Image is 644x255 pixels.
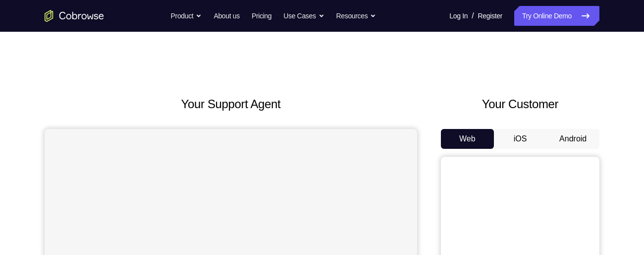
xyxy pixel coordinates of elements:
[214,6,239,26] a: About us
[494,129,547,149] button: iOS
[171,6,202,26] button: Product
[252,6,271,26] a: Pricing
[45,95,417,113] h2: Your Support Agent
[45,10,104,22] a: Go to the home page
[441,129,494,149] button: Web
[546,129,599,149] button: Android
[449,6,468,26] a: Log In
[283,6,324,26] button: Use Cases
[514,6,599,26] a: Try Online Demo
[472,10,474,22] span: /
[441,95,599,113] h2: Your Customer
[336,6,376,26] button: Resources
[478,6,502,26] a: Register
